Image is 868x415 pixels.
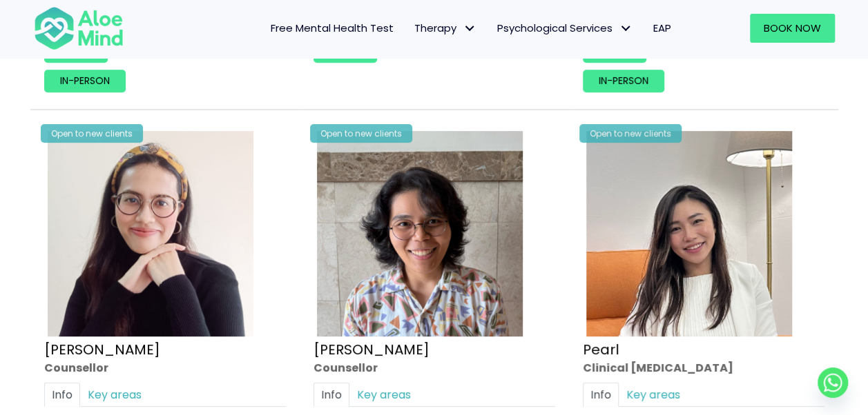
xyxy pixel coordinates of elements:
a: Online [583,41,646,63]
a: EAP [643,14,682,43]
div: Counsellor [44,360,286,376]
a: In-person [44,70,126,92]
a: Online [314,41,377,63]
a: Info [314,383,349,407]
a: Info [44,383,80,407]
img: Therapist Photo Update [48,131,253,336]
div: Open to new clients [41,124,143,143]
a: Key areas [80,383,149,407]
a: [PERSON_NAME] [44,340,160,359]
div: Open to new clients [310,124,412,143]
span: EAP [653,21,671,35]
a: Key areas [619,383,688,407]
a: TherapyTherapy: submenu [404,14,487,43]
img: Pearl photo [586,131,792,336]
a: Whatsapp [818,367,848,398]
div: Clinical [MEDICAL_DATA] [583,360,824,376]
nav: Menu [142,14,682,43]
span: Therapy: submenu [460,19,480,39]
a: [PERSON_NAME] [314,340,430,359]
a: Pearl [583,340,619,359]
a: In-person [583,70,664,92]
span: Therapy [414,21,476,35]
img: Aloe mind Logo [34,6,124,51]
div: Open to new clients [579,124,682,143]
a: Book Now [750,14,835,43]
a: Key areas [349,383,418,407]
a: Free Mental Health Test [260,14,404,43]
span: Book Now [764,21,821,35]
div: Counsellor [314,360,555,376]
a: Online [44,41,108,63]
span: Free Mental Health Test [271,21,394,35]
img: zafeera counsellor [317,131,523,336]
span: Psychological Services [497,21,633,35]
span: Psychological Services: submenu [616,19,636,39]
a: Psychological ServicesPsychological Services: submenu [487,14,643,43]
a: Info [583,383,619,407]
